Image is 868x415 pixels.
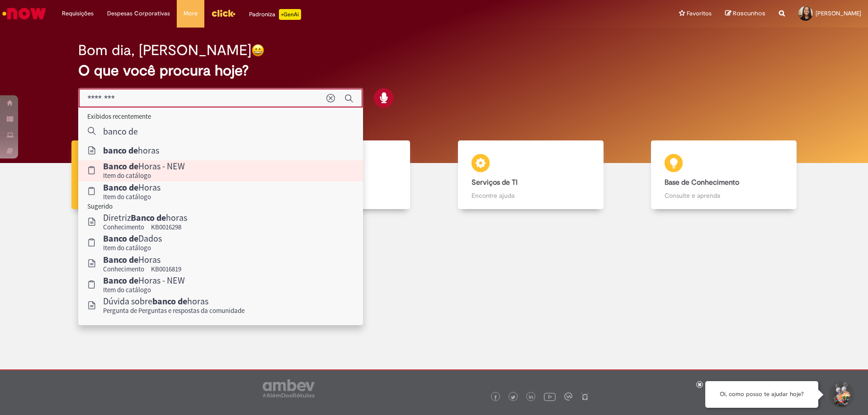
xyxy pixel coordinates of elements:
[581,392,589,401] img: logo_footer_naosei.png
[529,395,533,400] img: logo_footer_linkedin.png
[78,63,790,79] h2: O que você procura hoje?
[816,9,861,17] span: [PERSON_NAME]
[249,9,301,20] div: Padroniza
[1,5,47,23] img: ServiceNow
[472,178,518,187] b: Serviços de TI
[827,381,854,408] button: Iniciar Conversa de Suporte
[705,381,818,408] div: Oi, como posso te ajudar hoje?
[434,140,627,210] a: Serviços de TI Encontre ajuda
[263,379,315,397] img: logo_footer_ambev_rotulo_gray.png
[725,9,765,18] a: Rascunhos
[251,44,264,57] img: happy-face.png
[62,9,94,18] span: Requisições
[279,9,301,20] p: +GenAi
[733,9,765,18] span: Rascunhos
[511,395,515,400] img: logo_footer_twitter.png
[184,9,198,18] span: More
[107,9,170,18] span: Despesas Corporativas
[665,178,739,187] b: Base de Conhecimento
[564,392,572,401] img: logo_footer_workplace.png
[78,42,251,58] h2: Bom dia, [PERSON_NAME]
[544,391,556,402] img: logo_footer_youtube.png
[627,140,821,210] a: Base de Conhecimento Consulte e aprenda
[472,191,590,200] p: Encontre ajuda
[47,140,241,210] a: Tirar dúvidas Tirar dúvidas com Lupi Assist e Gen Ai
[665,191,783,200] p: Consulte e aprenda
[493,395,498,400] img: logo_footer_facebook.png
[211,6,236,20] img: click_logo_yellow_360x200.png
[687,9,712,18] span: Favoritos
